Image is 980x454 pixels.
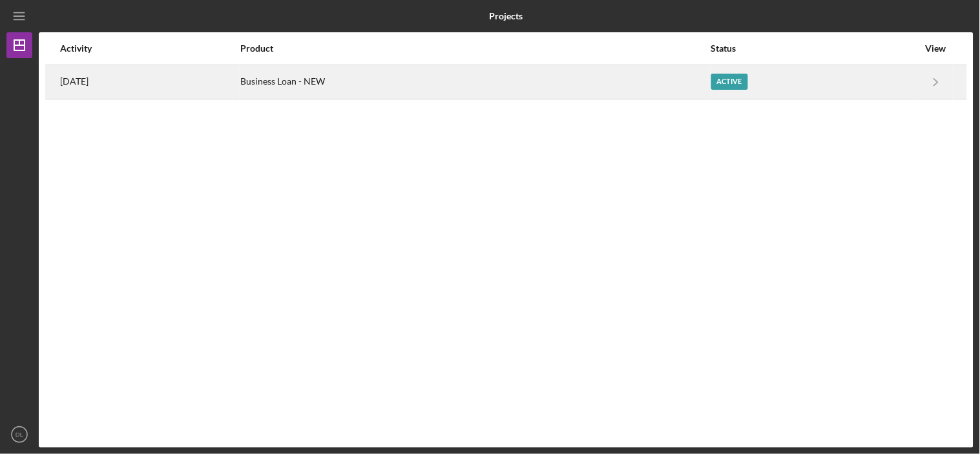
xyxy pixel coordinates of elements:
div: Business Loan - NEW [240,66,709,98]
div: Active [711,74,748,90]
div: Product [240,43,709,54]
time: 2025-07-18 15:30 [60,76,89,87]
div: View [920,43,952,54]
button: DL [6,422,32,448]
div: Status [711,43,919,54]
text: DL [16,431,24,439]
div: Activity [60,43,239,54]
b: Projects [489,11,523,21]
